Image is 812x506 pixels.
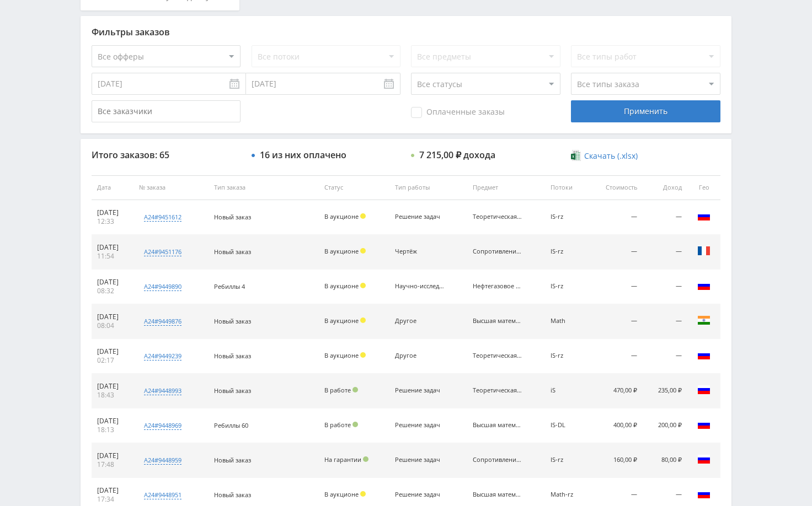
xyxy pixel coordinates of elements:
[324,386,351,394] span: В работе
[144,386,181,395] div: a24#9448993
[551,213,583,220] div: IS-rz
[133,175,209,200] th: № заказа
[411,107,505,118] span: Оплаченные заказы
[97,451,128,460] div: [DATE]
[473,456,522,464] div: Сопротивление материалов
[395,317,445,325] div: Другое
[551,422,583,429] div: IS-DL
[214,456,251,464] span: Новый заказ
[395,456,445,464] div: Решение задач
[97,217,128,226] div: 12:33
[643,270,687,304] td: —
[643,443,687,478] td: 80,00 ₽
[697,314,710,327] img: ind.png
[324,316,359,325] span: В аукционе
[473,213,522,220] div: Теоретическая механика
[588,175,643,200] th: Стоимость
[473,422,522,429] div: Высшая математика
[643,339,687,374] td: —
[144,213,181,222] div: a24#9451612
[97,243,128,252] div: [DATE]
[395,422,445,429] div: Решение задач
[97,486,128,495] div: [DATE]
[97,208,128,217] div: [DATE]
[584,152,638,160] span: Скачать (.xlsx)
[92,100,241,122] input: Все заказчики
[697,279,710,292] img: rus.png
[97,252,128,261] div: 11:54
[571,100,720,122] div: Применить
[697,383,710,396] img: rus.png
[144,421,181,430] div: a24#9448969
[697,209,710,223] img: rus.png
[360,491,366,497] span: Холд
[643,374,687,408] td: 235,00 ₽
[360,213,366,219] span: Холд
[214,247,251,256] span: Новый заказ
[214,386,251,395] span: Новый заказ
[588,408,643,443] td: 400,00 ₽
[360,283,366,288] span: Холд
[473,248,522,255] div: Сопротивление материалов
[214,213,251,221] span: Новый заказ
[697,418,710,431] img: rus.png
[473,491,522,498] div: Высшая математика
[144,456,181,465] div: a24#9448959
[588,270,643,304] td: —
[319,175,389,200] th: Статус
[551,456,583,464] div: IS-rz
[214,317,251,325] span: Новый заказ
[324,490,359,498] span: В аукционе
[92,27,720,37] div: Фильтры заказов
[588,235,643,270] td: —
[395,213,445,220] div: Решение задач
[551,317,583,325] div: Math
[97,495,128,504] div: 17:34
[214,491,251,499] span: Новый заказ
[363,456,368,462] span: Подтвержден
[352,387,358,392] span: Подтвержден
[697,453,710,466] img: rus.png
[643,304,687,339] td: —
[97,426,128,434] div: 18:13
[395,491,445,498] div: Решение задач
[551,387,583,394] div: iS
[97,460,128,469] div: 17:48
[551,248,583,255] div: IS-rz
[97,313,128,321] div: [DATE]
[360,317,366,323] span: Холд
[643,408,687,443] td: 200,00 ₽
[324,421,351,429] span: В работе
[551,491,583,498] div: Math-rz
[324,212,359,220] span: В аукционе
[214,352,251,360] span: Новый заказ
[697,487,710,500] img: rus.png
[419,150,495,160] div: 7 215,00 ₽ дохода
[144,282,181,291] div: a24#9449890
[324,247,359,255] span: В аукционе
[214,282,245,290] span: Ребиллы 4
[467,175,545,200] th: Предмет
[473,352,522,359] div: Теоретическая механика
[395,387,445,394] div: Решение задач
[588,304,643,339] td: —
[473,387,522,394] div: Теоретическая механика
[697,244,710,257] img: fra.png
[144,317,181,326] div: a24#9449876
[588,374,643,408] td: 470,00 ₽
[588,200,643,235] td: —
[97,278,128,287] div: [DATE]
[144,491,181,499] div: a24#9448951
[97,356,128,365] div: 02:17
[97,417,128,426] div: [DATE]
[395,283,445,290] div: Научно-исследовательская работа (НИР)
[360,248,366,254] span: Холд
[697,348,710,362] img: rus.png
[92,175,133,200] th: Дата
[389,175,467,200] th: Тип работы
[473,283,522,290] div: Нефтегазовое дело
[214,421,248,429] span: Ребиллы 60
[643,175,687,200] th: Доход
[97,391,128,400] div: 18:43
[687,175,720,200] th: Гео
